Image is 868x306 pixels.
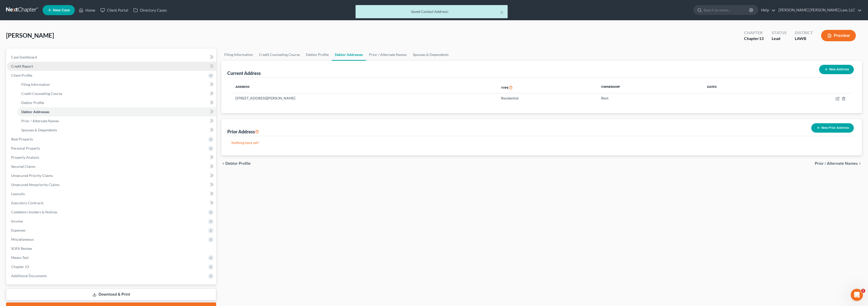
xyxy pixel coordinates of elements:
a: Debtor Profile [303,49,332,61]
button: New Prior Address [811,123,854,133]
button: Preview [821,30,856,41]
a: Debtor Profile [17,98,216,107]
a: SOFA Review [7,244,216,253]
div: Current Address [227,70,261,76]
span: Debtor Addresses [21,110,49,114]
a: Secured Claims [7,162,216,171]
a: Credit Counseling Course [256,49,303,61]
span: Chapter 13 [11,264,29,269]
span: Credit Counseling Course [21,91,62,96]
span: Personal Property [11,146,40,150]
td: Rent [597,93,703,103]
th: Ownership [597,82,703,93]
a: Debtor Addresses [17,107,216,116]
span: 2 [861,289,865,293]
span: Client Profile [11,73,32,77]
span: Additional Documents [11,274,47,278]
a: Debtor Addresses [332,49,366,61]
i: chevron_left [221,161,225,166]
p: Nothing here yet! [231,140,852,145]
button: × [500,9,504,15]
span: Unsecured Priority Claims [11,173,53,178]
div: District [795,30,813,36]
iframe: Intercom live chat [851,289,863,301]
span: Means Test [11,255,29,260]
a: Unsecured Nonpriority Claims [7,180,216,189]
span: Executory Contracts [11,201,44,205]
div: Prior Address [227,129,259,135]
span: Secured Claims [11,164,35,169]
div: Saved Contact Address! [360,9,504,14]
a: Download & Print [6,289,216,300]
a: Credit Report [7,62,216,71]
a: Prior / Alternate Names [366,49,410,61]
span: Prior / Alternate Names [21,119,59,123]
div: Chapter [744,36,764,42]
a: Spouses & Dependents [17,126,216,135]
a: Spouses & Dependents [410,49,452,61]
a: Property Analysis [7,153,216,162]
a: Executory Contracts [7,198,216,208]
span: Real Property [11,137,33,141]
th: Dates [703,82,772,93]
th: Address [231,82,497,93]
a: Credit Counseling Course [17,89,216,98]
span: [PERSON_NAME] [6,32,54,39]
span: Expenses [11,228,26,232]
i: chevron_right [858,161,862,166]
div: Chapter [744,30,764,36]
td: [STREET_ADDRESS][PERSON_NAME] [231,93,497,103]
button: Prior / Alternate Names chevron_right [815,161,862,166]
td: Residential [497,93,597,103]
span: Filing Information [21,82,50,87]
div: Status [772,30,787,36]
button: New Address [819,65,854,74]
a: Filing Information [221,49,256,61]
span: Case Dashboard [11,55,37,59]
span: Property Analysis [11,155,39,159]
a: Unsecured Priority Claims [7,171,216,180]
span: Credit Report [11,64,33,68]
span: SOFA Review [11,246,32,251]
div: Lead [772,36,787,42]
a: Prior / Alternate Names [17,116,216,126]
span: Unsecured Nonpriority Claims [11,182,60,187]
span: Codebtors Insiders & Notices [11,210,57,214]
div: LAWB [795,36,813,42]
a: Filing Information [17,80,216,89]
span: Debtor Profile [225,161,251,166]
a: Case Dashboard [7,53,216,62]
span: Spouses & Dependents [21,128,57,132]
button: chevron_left Debtor Profile [221,161,251,166]
span: Miscellaneous [11,237,34,241]
span: Income [11,219,23,223]
span: Lawsuits [11,192,25,196]
span: Prior / Alternate Names [815,161,858,166]
a: Lawsuits [7,189,216,198]
th: Type [497,82,597,93]
span: Debtor Profile [21,100,44,105]
span: 13 [759,36,764,41]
